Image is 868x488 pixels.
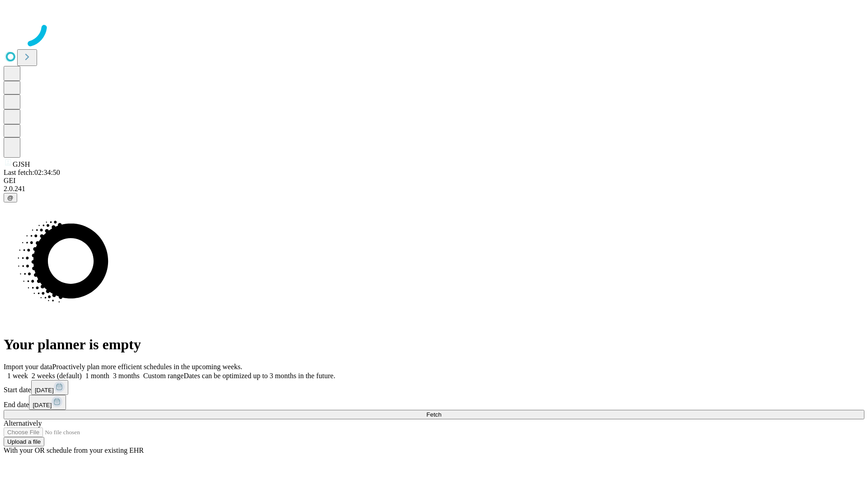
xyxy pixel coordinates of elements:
[31,380,68,395] button: [DATE]
[4,380,864,395] div: Start date
[4,419,42,427] span: Alternatively
[4,437,44,446] button: Upload a file
[4,169,60,176] span: Last fetch: 02:34:50
[4,410,864,419] button: Fetch
[4,177,864,185] div: GEI
[426,411,441,418] span: Fetch
[4,395,864,410] div: End date
[4,193,17,202] button: @
[184,372,335,380] span: Dates can be optimized up to 3 months in the future.
[113,372,140,380] span: 3 months
[29,395,66,410] button: [DATE]
[4,363,52,371] span: Import your data
[32,372,82,380] span: 2 weeks (default)
[4,446,144,454] span: With your OR schedule from your existing EHR
[4,185,864,193] div: 2.0.241
[13,160,30,168] span: GJSH
[35,387,54,394] span: [DATE]
[85,372,109,380] span: 1 month
[7,194,14,201] span: @
[7,372,28,380] span: 1 week
[4,336,864,353] h1: Your planner is empty
[143,372,184,380] span: Custom range
[52,363,242,371] span: Proactively plan more efficient schedules in the upcoming weeks.
[33,402,52,408] span: [DATE]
